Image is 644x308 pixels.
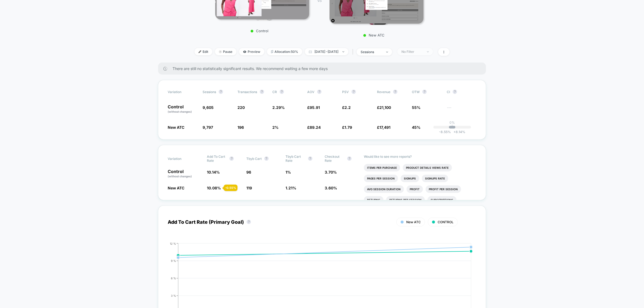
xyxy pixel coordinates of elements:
[407,185,423,193] li: Profit
[401,50,423,54] div: No Filter
[168,186,184,190] span: New ATC
[246,170,251,174] span: 96
[168,125,184,130] span: New ATC
[438,220,453,224] span: CONTROL
[377,90,390,94] span: Revenue
[342,125,352,130] span: £
[406,220,421,224] span: New ATC
[168,110,192,113] span: (without changes)
[280,90,284,94] button: ?
[379,105,391,110] span: 21,100
[345,105,351,110] span: 2.2
[401,175,419,182] li: Signups
[272,105,285,110] span: 2.29 %
[379,125,390,130] span: 17,491
[170,242,176,245] tspan: 12 %
[342,51,344,52] img: end
[168,90,197,94] span: Variation
[386,196,425,204] li: Returns Per Session
[403,164,452,171] li: Product Details Views Rate
[229,156,234,161] button: ?
[305,48,348,55] span: [DATE] - [DATE]
[325,186,337,190] span: 3.60 %
[308,156,312,161] button: ?
[237,90,257,94] span: Transactions
[451,130,465,134] span: 8.14 %
[427,196,456,204] li: Subscriptions
[439,130,451,134] span: -8.55 %
[364,185,404,193] li: Avg Session Duration
[271,50,273,53] img: rebalance
[412,105,420,110] span: 55%
[203,125,213,130] span: 9,797
[224,185,237,191] div: - 0.55 %
[307,105,320,110] span: £
[264,156,269,161] button: ?
[325,170,337,174] span: 3.70 %
[307,90,314,94] span: AOV
[327,33,421,37] p: New ATC
[317,90,321,94] button: ?
[347,156,352,161] button: ?
[203,90,216,94] span: Sessions
[352,90,356,94] button: ?
[171,259,176,262] tspan: 9 %
[171,294,176,297] tspan: 3 %
[325,155,345,163] span: Checkout Rate
[447,90,476,94] span: CI
[272,125,279,130] span: 2 %
[286,155,305,163] span: Tbyb Cart Rate
[203,105,214,110] span: 9,605
[447,106,476,114] span: ---
[173,66,475,71] span: There are still no statistically significant results. We recommend waiting a few more days
[168,169,202,178] p: Control
[427,51,429,52] img: end
[422,90,427,94] button: ?
[207,186,221,190] span: 10.08 %
[377,105,391,110] span: £
[215,48,236,55] span: Pause
[453,130,456,134] span: +
[386,52,388,53] img: end
[310,125,321,130] span: 89.24
[199,50,201,53] img: edit
[364,155,476,159] p: Would like to see more reports?
[260,90,264,94] button: ?
[307,125,321,130] span: £
[239,48,264,55] span: Preview
[452,124,453,129] p: |
[213,29,306,33] p: Control
[168,175,192,178] span: (without changes)
[219,90,223,94] button: ?
[364,164,400,171] li: Items Per Purchase
[345,125,352,130] span: 1.79
[267,48,302,55] span: Allocation: 50%
[207,170,220,174] span: 10.14 %
[237,105,245,110] span: 220
[237,125,244,130] span: 196
[310,105,320,110] span: 95.91
[168,155,197,163] span: Variation
[207,155,227,163] span: Add To Cart Rate
[364,196,383,204] li: Returns
[247,220,251,224] button: ?
[168,105,197,114] p: Control
[377,125,390,130] span: £
[422,175,448,182] li: Signups Rate
[412,125,420,130] span: 45%
[246,157,262,161] span: Tbyb Cart
[426,185,461,193] li: Profit Per Session
[309,50,312,53] img: calendar
[342,105,351,110] span: £
[361,50,382,54] div: sessions
[286,170,291,174] span: 1 %
[364,175,398,182] li: Pages Per Session
[393,90,397,94] button: ?
[195,48,212,55] span: Edit
[412,90,441,94] span: OTW
[351,48,357,56] span: |
[219,50,222,53] img: end
[272,90,277,94] span: CR
[449,120,455,124] p: 0%
[286,186,296,190] span: 1.21 %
